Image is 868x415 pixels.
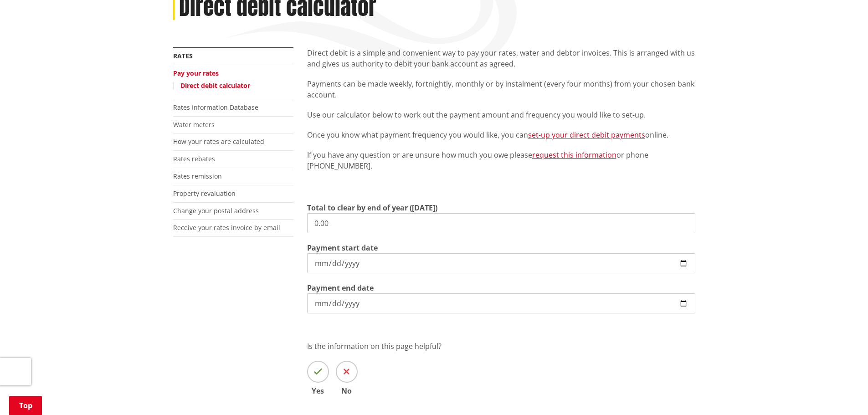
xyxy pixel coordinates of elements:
a: Top [9,396,42,415]
p: Once you know what payment frequency you would like, you can online. [307,129,695,140]
label: Total to clear by end of year ([DATE]) [307,202,437,213]
label: Payment start date [307,242,378,253]
a: request this information [532,150,616,160]
label: Payment end date [307,282,374,293]
span: No [336,387,358,395]
a: set-up your direct debit payments [528,130,645,140]
a: How your rates are calculated [173,137,264,146]
iframe: Messenger Launcher [826,377,859,410]
p: Payments can be made weekly, fortnightly, monthly or by instalment (every four months) from your ... [307,78,695,100]
a: Change your postal address [173,206,259,215]
a: Receive your rates invoice by email [173,223,280,232]
a: Rates rebates [173,154,215,163]
a: Direct debit calculator [180,81,250,90]
p: Use our calculator below to work out the payment amount and frequency you would like to set-up. [307,109,695,120]
a: Rates [173,51,193,60]
a: Pay your rates [173,69,219,77]
a: Property revaluation [173,189,236,198]
p: Is the information on this page helpful? [307,341,695,352]
p: Direct debit is a simple and convenient way to pay your rates, water and debtor invoices. This is... [307,47,695,69]
a: Rates Information Database [173,103,258,112]
a: Water meters [173,120,215,129]
a: Rates remission [173,172,222,180]
span: Yes [307,387,329,395]
p: If you have any question or are unsure how much you owe please or phone [PHONE_NUMBER]. [307,149,695,171]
